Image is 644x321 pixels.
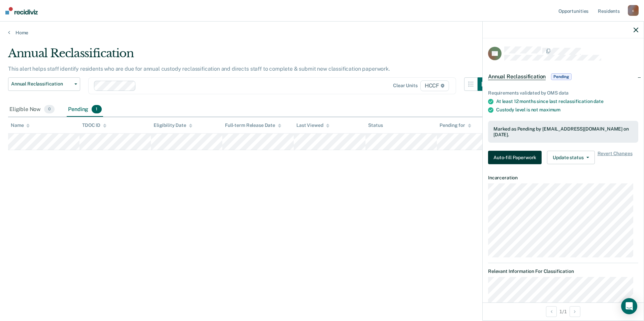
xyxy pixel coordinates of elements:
[488,269,638,274] dt: Relevant Information For Classification
[368,122,383,128] div: Status
[11,81,72,87] span: Annual Reclassification
[8,66,390,72] p: This alert helps staff identify residents who are due for annual custody reclassification and dir...
[483,302,644,320] div: 1 / 1
[67,102,103,117] div: Pending
[8,102,56,117] div: Eligible Now
[82,122,106,128] div: TDOC ID
[488,90,638,96] div: Requirements validated by OMS data
[296,122,329,128] div: Last Viewed
[488,175,638,181] dt: Incarceration
[621,298,637,314] div: Open Intercom Messenger
[92,105,101,114] span: 1
[551,73,571,80] span: Pending
[488,151,544,164] a: Navigate to form link
[11,122,30,128] div: Name
[488,73,546,80] span: Annual Reclassification
[598,151,633,164] span: Revert Changes
[628,5,639,16] div: c
[5,7,38,14] img: Recidiviz
[393,83,418,88] div: Clear units
[570,306,580,317] button: Next Opportunity
[8,46,491,66] div: Annual Reclassification
[546,306,557,317] button: Previous Opportunity
[440,122,471,128] div: Pending for
[420,80,449,91] span: HCCF
[539,107,560,112] span: maximum
[488,151,542,164] button: Auto-fill Paperwork
[483,66,644,87] div: Annual ReclassificationPending
[547,151,594,164] button: Update status
[593,99,603,104] span: date
[493,126,633,138] div: Marked as Pending by [EMAIL_ADDRESS][DOMAIN_NAME] on [DATE].
[496,107,638,113] div: Custody level is not
[496,99,638,104] div: At least 12 months since last reclassification
[8,30,636,36] a: Home
[225,122,281,128] div: Full-term Release Date
[154,122,192,128] div: Eligibility Date
[44,105,55,114] span: 0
